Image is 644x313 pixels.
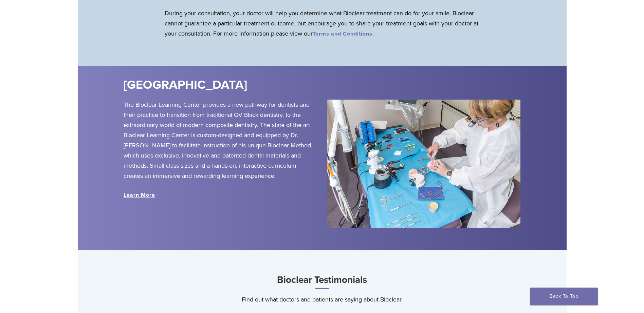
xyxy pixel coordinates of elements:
[78,272,567,289] h3: Bioclear Testimonials
[124,77,363,93] h2: [GEOGRAPHIC_DATA]
[124,100,317,181] p: The Bioclear Learning Center provides a new pathway for dentists and their practice to transition...
[530,288,598,305] a: Back To Top
[313,30,372,37] a: Terms and Conditions
[78,294,567,305] p: Find out what doctors and patients are saying about Bioclear.
[165,8,480,39] p: During your consultation, your doctor will help you determine what Bioclear treatment can do for ...
[124,192,155,199] a: Learn More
